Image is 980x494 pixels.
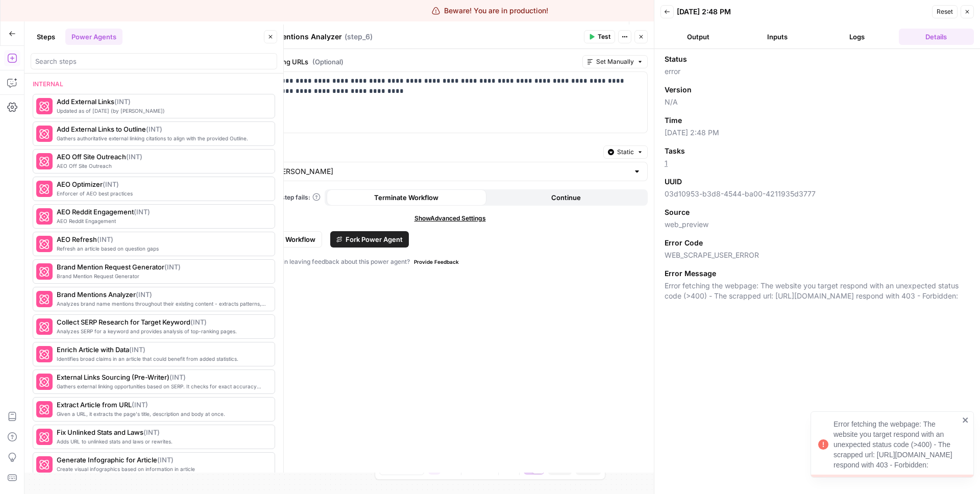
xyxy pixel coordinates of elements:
[374,192,438,203] span: Terminate Workflow
[660,29,736,45] button: Output
[253,32,342,42] textarea: Brand Mentions Analyzer
[596,57,634,66] span: Set Manually
[57,289,266,300] span: Brand Mentions Analyzer
[410,256,463,268] button: Provide Feedback
[937,7,953,16] span: Reset
[57,162,266,170] span: AEO Off Site Outreach
[57,262,266,272] span: Brand Mention Request Generator
[252,57,578,67] label: Top Ranking URLs
[57,189,266,197] span: Enforcer of AEO best practices
[169,373,186,381] span: ( INT )
[665,177,682,187] span: UUID
[57,427,266,437] span: Fix Unlinked Stats and Laws
[603,145,648,159] button: Static
[819,29,895,45] button: Logs
[740,29,816,45] button: Inputs
[57,455,266,465] span: Generate Infographic for Article
[57,465,266,473] span: Create visual infographics based on information in article
[57,344,266,355] span: Enrich Article with Data
[57,234,266,244] span: AEO Refresh
[665,128,970,138] span: [DATE] 2:48 PM
[665,281,970,301] span: Error fetching the webpage: The website you target respond with an unexpected status code (>400) ...
[57,300,266,308] span: Analyzes brand name mentions throughout their existing content - extracts patterns, frequency.
[57,355,266,363] span: Identifies broad claims in an article that could benefit from added statistics.
[57,372,266,382] span: External Links Sourcing (Pre-Writer)
[551,192,581,203] span: Continue
[665,146,685,156] span: Tasks
[899,29,974,45] button: Details
[132,401,148,409] span: ( INT )
[57,410,266,418] span: Given a URL, it extracts the page's title, description and body at once.
[57,244,266,253] span: Refresh an article based on question gaps
[136,290,152,299] span: ( INT )
[259,166,629,177] input: Seis Montes
[35,56,273,66] input: Search steps
[432,6,548,16] div: Beware! You are in production!
[345,32,373,42] span: ( step_6 )
[665,189,970,199] span: 03d10953-b3d8-4544-ba00-4211935d3777
[57,107,266,115] span: Updated as of [DATE] (by [PERSON_NAME])
[665,54,687,64] span: Status
[57,207,266,217] span: AEO Reddit Engagement
[57,382,266,390] span: Gathers external linking opportunities based on SERP. It checks for exact accuracy and relevance.
[57,96,266,107] span: Add External Links
[57,400,266,410] span: Extract Article from URL
[665,97,970,107] span: N/A
[57,134,266,142] span: Gathers authoritative external linking citations to align with the provided Outline.
[157,456,174,464] span: ( INT )
[57,317,266,327] span: Collect SERP Research for Target Keyword
[146,125,162,133] span: ( INT )
[134,208,150,216] span: ( INT )
[65,29,122,45] button: Power Agents
[665,219,970,230] span: web_preview
[330,231,409,248] button: Fork Power Agent
[252,147,599,157] label: brand kit
[190,318,207,326] span: ( INT )
[57,217,266,225] span: AEO Reddit Engagement
[31,29,61,45] button: Steps
[414,258,459,266] span: Provide Feedback
[486,189,646,206] button: Continue
[33,80,275,89] div: Internal
[97,235,113,243] span: ( INT )
[598,32,610,41] span: Test
[665,207,690,217] span: Source
[414,214,486,223] span: Show Advanced Settings
[665,115,682,126] span: Time
[103,180,119,188] span: ( INT )
[665,250,970,260] span: WEB_SCRAPE_USER_ERROR
[665,66,970,77] span: error
[584,30,615,43] button: Test
[617,147,634,157] span: Static
[164,263,181,271] span: ( INT )
[665,85,692,95] span: Version
[126,153,142,161] span: ( INT )
[252,256,648,268] div: Interested in leaving feedback about this power agent?
[834,419,959,470] div: Error fetching the webpage: The website you target respond with an unexpected status code (>400) ...
[57,124,266,134] span: Add External Links to Outline
[143,428,160,436] span: ( INT )
[665,268,716,279] span: Error Message
[57,272,266,280] span: Brand Mention Request Generator
[57,327,266,335] span: Analyzes SERP for a keyword and provides analysis of top-ranking pages.
[57,437,266,446] span: Adds URL to unlinked stats and laws or rewrites.
[962,416,969,424] button: close
[932,5,958,18] button: Reset
[582,55,648,68] button: Set Manually
[114,97,131,106] span: ( INT )
[312,57,344,67] span: (Optional)
[268,234,315,244] span: View Workflow
[57,152,266,162] span: AEO Off Site Outreach
[129,345,145,354] span: ( INT )
[665,238,703,248] span: Error Code
[665,159,668,167] a: 1
[57,179,266,189] span: AEO Optimizer
[346,234,403,244] span: Fork Power Agent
